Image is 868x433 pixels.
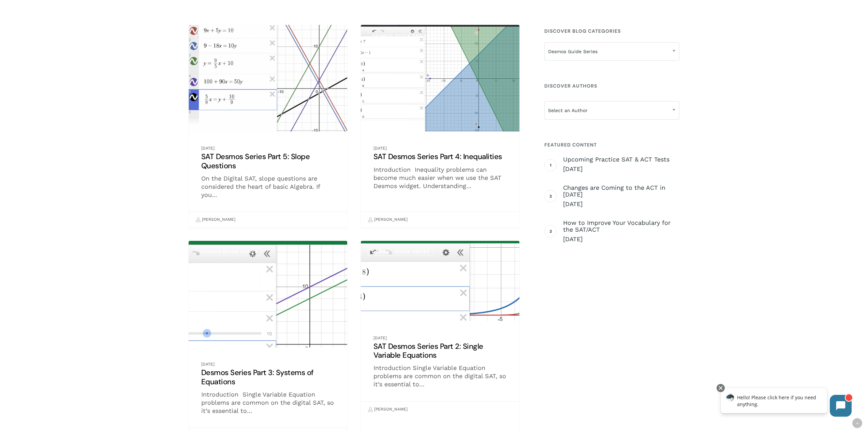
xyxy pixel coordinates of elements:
a: Changes are Coming to the ACT in [DATE] [DATE] [563,184,679,208]
a: [PERSON_NAME] [196,214,235,226]
span: Desmos Guide Series [545,44,679,59]
iframe: Chatbot [713,383,858,423]
a: How to Improve Your Vocabulary for the SAT/ACT [DATE] [563,219,679,243]
span: Select an Author [544,101,679,120]
span: Upcoming Practice SAT & ACT Tests [563,156,679,163]
span: [DATE] [563,165,679,173]
span: [DATE] [563,200,679,208]
a: Desmos Guide Series [195,32,262,40]
a: Upcoming Practice SAT & ACT Tests [DATE] [563,156,679,173]
a: [PERSON_NAME] [368,214,408,226]
a: Desmos Guide Series [368,248,434,256]
a: [PERSON_NAME] [368,404,408,415]
span: Changes are Coming to the ACT in [DATE] [563,184,679,198]
span: Desmos Guide Series [544,42,679,61]
h4: Discover Authors [544,80,679,92]
a: Desmos Guide Series [195,248,262,256]
h4: Discover Blog Categories [544,25,679,37]
a: Desmos Guide Series [368,32,434,40]
h4: Featured Content [544,139,679,151]
span: How to Improve Your Vocabulary for the SAT/ACT [563,219,679,233]
span: [DATE] [563,235,679,243]
span: Select an Author [545,103,679,118]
